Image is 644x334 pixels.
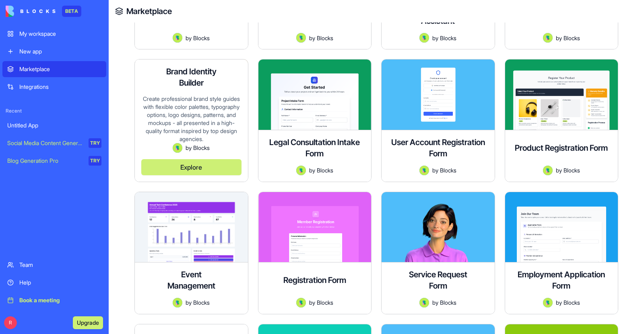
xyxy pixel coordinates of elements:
[7,157,83,165] div: Blog Generation Pro
[173,298,182,307] img: Avatar
[134,192,248,314] a: Event ManagementAvatarbyBlocks
[563,34,580,42] span: Blocks
[159,66,223,88] h4: Brand Identity Builder
[283,275,346,286] h4: Registration Form
[2,26,106,42] a: My workspace
[2,108,106,114] span: Recent
[388,137,488,159] h4: User Account Registration Form
[543,298,553,307] img: Avatar
[515,142,608,154] h4: Product Registration Form
[432,166,438,174] span: by
[19,279,101,287] div: Help
[563,298,580,307] span: Blocks
[440,34,456,42] span: Blocks
[19,261,101,269] div: Team
[317,34,333,42] span: Blocks
[73,318,103,326] a: Upgrade
[309,34,315,42] span: by
[258,59,372,182] a: Legal Consultation Intake FormAvatarbyBlocks
[62,6,81,17] div: BETA
[173,33,182,43] img: Avatar
[317,298,333,307] span: Blocks
[193,34,210,42] span: Blocks
[19,47,101,55] div: New app
[186,143,192,152] span: by
[381,59,495,182] a: User Account Registration FormAvatarbyBlocks
[2,117,106,133] a: Untitled App
[141,159,242,175] button: Explore
[6,6,56,17] img: logo
[317,166,333,174] span: Blocks
[406,269,470,291] h4: Service Request Form
[73,316,103,329] button: Upgrade
[19,83,101,91] div: Integrations
[258,192,372,314] a: Registration FormAvatarbyBlocks
[159,269,223,291] h4: Event Management
[193,298,210,307] span: Blocks
[126,6,172,17] a: Marketplace
[432,34,438,42] span: by
[2,43,106,59] a: New app
[2,153,106,169] a: Blog Generation ProTRY
[543,33,553,43] img: Avatar
[505,192,619,314] a: Employment Application FormAvatarbyBlocks
[186,298,192,307] span: by
[556,166,562,174] span: by
[309,298,315,307] span: by
[505,59,619,182] a: Product Registration FormAvatarbyBlocks
[2,61,106,77] a: Marketplace
[19,30,101,38] div: My workspace
[419,166,429,175] img: Avatar
[173,143,182,153] img: Avatar
[265,137,365,159] h4: Legal Consultation Intake Form
[512,269,612,291] h4: Employment Application Form
[309,166,315,174] span: by
[7,121,101,129] div: Untitled App
[141,95,242,143] div: Create professional brand style guides with flexible color palettes, typography options, logo des...
[134,59,248,182] a: Brand Identity BuilderCreate professional brand style guides with flexible color palettes, typogr...
[19,65,101,73] div: Marketplace
[543,166,553,175] img: Avatar
[419,33,429,43] img: Avatar
[7,139,83,147] div: Social Media Content Generator
[19,296,101,304] div: Book a meeting
[4,316,17,329] span: R
[193,143,210,152] span: Blocks
[6,6,81,17] a: BETA
[381,192,495,314] a: Service Request FormAvatarbyBlocks
[89,138,101,148] div: TRY
[296,33,306,43] img: Avatar
[440,298,456,307] span: Blocks
[440,166,456,174] span: Blocks
[556,34,562,42] span: by
[2,257,106,273] a: Team
[89,156,101,166] div: TRY
[2,275,106,291] a: Help
[186,34,192,42] span: by
[296,298,306,307] img: Avatar
[563,166,580,174] span: Blocks
[556,298,562,307] span: by
[2,135,106,151] a: Social Media Content GeneratorTRY
[419,298,429,307] img: Avatar
[432,298,438,307] span: by
[296,166,306,175] img: Avatar
[2,79,106,95] a: Integrations
[2,292,106,308] a: Book a meeting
